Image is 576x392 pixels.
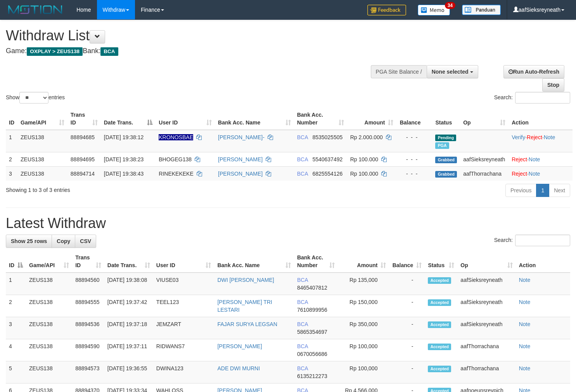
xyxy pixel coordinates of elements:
span: Copy 6825554126 to clipboard [312,171,342,177]
th: Balance [396,108,432,130]
a: ADE DWI MURNI [217,365,260,371]
th: Bank Acc. Name: activate to sort column ascending [215,108,294,130]
th: Balance: activate to sort column ascending [389,250,425,273]
a: Reject [512,156,527,162]
td: [DATE] 19:37:18 [104,317,153,339]
th: Trans ID: activate to sort column ascending [67,108,101,130]
span: BCA [297,171,308,177]
h1: Withdraw List [6,28,376,43]
a: Note [544,134,555,140]
th: Game/API: activate to sort column ascending [26,250,72,273]
a: Show 25 rows [6,235,52,248]
select: Showentries [19,92,48,104]
th: User ID: activate to sort column ascending [153,250,214,273]
td: 1 [6,273,26,295]
span: Accepted [428,366,451,372]
button: None selected [427,65,478,78]
td: ZEUS138 [17,166,67,181]
th: Amount: activate to sort column ascending [347,108,397,130]
span: BCA [297,321,308,327]
span: BCA [297,134,308,140]
th: Trans ID: activate to sort column ascending [72,250,104,273]
div: PGA Site Balance / [371,65,427,78]
td: 5 [6,361,26,383]
td: 4 [6,339,26,361]
td: ZEUS138 [26,273,72,295]
td: JEMZART [153,317,214,339]
img: MOTION_logo.png [6,4,65,16]
td: 88894560 [72,273,104,295]
td: · · [509,130,573,152]
a: DWI [PERSON_NAME] [217,277,274,283]
span: OXPLAY > ZEUS138 [27,47,83,56]
span: [DATE] 19:38:23 [104,156,144,162]
td: [DATE] 19:37:42 [104,295,153,317]
a: [PERSON_NAME] [217,343,262,349]
td: aafSieksreyneath [460,152,509,166]
td: [DATE] 19:37:11 [104,339,153,361]
td: Rp 135,000 [338,273,389,295]
td: VIUSE03 [153,273,214,295]
th: ID: activate to sort column descending [6,250,26,273]
a: Copy [52,235,75,248]
input: Search: [515,235,570,246]
th: Status [432,108,460,130]
td: ZEUS138 [26,295,72,317]
td: 2 [6,152,17,166]
label: Search: [494,235,570,246]
span: Marked by aafnoeunsreypich [435,142,449,149]
a: 1 [536,184,549,197]
td: · [509,152,573,166]
a: [PERSON_NAME]- [218,134,265,140]
td: aafThorrachana [460,166,509,181]
span: BCA [297,277,308,283]
th: Action [516,250,570,273]
a: Run Auto-Refresh [503,65,564,78]
span: Accepted [428,277,451,284]
th: Bank Acc. Name: activate to sort column ascending [214,250,294,273]
h4: Game: Bank: [6,47,376,55]
span: Rp 100.000 [350,171,378,177]
span: Copy 8465407812 to clipboard [297,285,327,291]
th: Op: activate to sort column ascending [457,250,515,273]
th: Action [509,108,573,130]
div: - - - [400,170,429,178]
th: User ID: activate to sort column ascending [156,108,215,130]
a: Note [519,343,531,349]
a: [PERSON_NAME] [218,171,263,177]
th: ID [6,108,17,130]
a: Note [519,365,531,371]
th: Op: activate to sort column ascending [460,108,509,130]
td: DWINA123 [153,361,214,383]
td: ZEUS138 [17,130,67,152]
a: [PERSON_NAME] TRI LESTARI [217,299,272,313]
span: BCA [297,299,308,305]
span: BCA [297,365,308,371]
span: 88894714 [71,171,95,177]
a: Note [529,171,540,177]
td: - [389,361,425,383]
td: [DATE] 19:38:08 [104,273,153,295]
img: Feedback.jpg [367,5,406,16]
td: 3 [6,317,26,339]
a: Next [549,184,570,197]
span: Copy [57,238,70,244]
td: 3 [6,166,17,181]
label: Show entries [6,92,65,104]
a: Stop [542,78,564,92]
span: BCA [297,343,308,349]
span: Copy 0670056686 to clipboard [297,351,327,357]
td: ZEUS138 [26,339,72,361]
img: panduan.png [462,5,501,15]
span: Copy 7610899956 to clipboard [297,307,327,313]
td: aafThorrachana [457,339,515,361]
th: Bank Acc. Number: activate to sort column ascending [294,108,347,130]
span: Grabbed [435,171,457,178]
a: CSV [75,235,96,248]
th: Game/API: activate to sort column ascending [17,108,67,130]
span: 34 [445,2,455,9]
span: Rp 2.000.000 [350,134,383,140]
label: Search: [494,92,570,104]
td: - [389,273,425,295]
input: Search: [515,92,570,104]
